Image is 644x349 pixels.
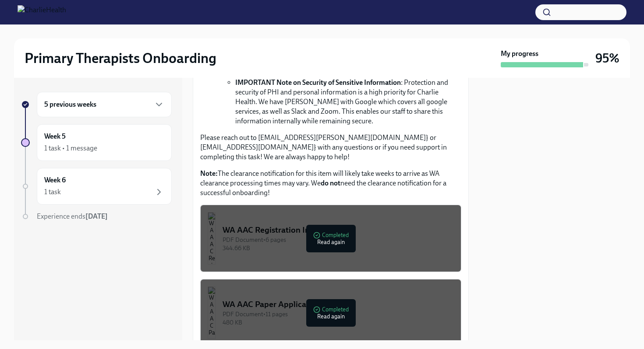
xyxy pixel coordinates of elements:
img: CharlieHealth [18,5,66,19]
div: 1 task [44,187,61,197]
h6: Week 5 [44,132,66,141]
li: : Protection and security of PHI and personal information is a high priority for Charlie Health. ... [235,78,461,126]
div: PDF Document • 11 pages [223,310,454,318]
p: Please reach out to [EMAIL_ADDRESS][PERSON_NAME][DOMAIN_NAME]} or [EMAIL_ADDRESS][DOMAIN_NAME]} w... [200,133,461,162]
button: WA AAC Registration InstructionsPDF Document•6 pages344.66 KBCompletedRead again [200,205,461,272]
a: Week 61 task [21,168,172,205]
img: WA AAC Paper Application [208,286,216,339]
strong: Note: [200,169,218,178]
div: PDF Document • 6 pages [223,236,454,244]
h2: Primary Therapists Onboarding [25,49,216,67]
div: 480 KB [223,318,454,327]
span: Experience ends [37,212,108,220]
h6: 5 previous weeks [44,100,96,109]
strong: [DATE] [85,212,108,220]
strong: My progress [501,49,538,59]
p: The clearance notification for this item will likely take weeks to arrive as WA clearance process... [200,169,461,198]
div: WA AAC Paper Application [223,299,454,310]
a: Week 51 task • 1 message [21,124,172,161]
strong: do not [321,179,340,187]
div: 344.66 KB [223,244,454,252]
h6: Week 6 [44,175,66,185]
h3: 95% [595,50,619,66]
img: WA AAC Registration Instructions [208,212,216,265]
strong: IMPORTANT Note on Security of Sensitive Information [235,78,401,87]
div: 5 previous weeks [37,92,172,117]
button: WA AAC Paper ApplicationPDF Document•11 pages480 KBCompletedRead again [200,279,461,346]
div: 1 task • 1 message [44,143,97,153]
div: WA AAC Registration Instructions [223,224,454,236]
